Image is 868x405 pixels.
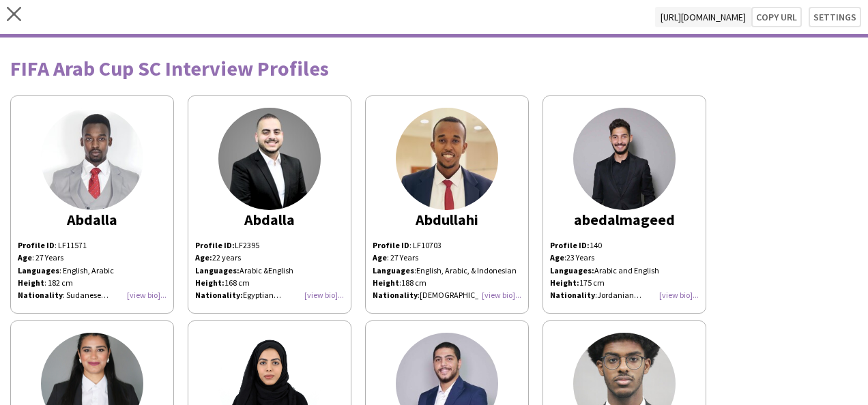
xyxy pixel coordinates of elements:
[396,108,498,210] img: thumb-65845cc11e641.jpeg
[18,290,63,300] b: Nationality
[550,290,597,300] span: :
[373,277,399,288] b: Height
[550,239,699,252] p: 140
[550,277,579,288] strong: Height:
[195,290,243,300] b: Nationality:
[373,265,521,289] p: English, Arabic, & Indonesian 188 cm
[573,108,676,210] img: thumb-33faf9b0-b7e5-4a64-b199-3db2782ea2c5.png
[18,265,59,275] strong: Languages
[373,240,409,250] b: Profile ID
[195,239,344,301] div: LF2395
[373,277,401,288] span: :
[550,265,699,302] p: Arabic and English 175 cm
[18,239,167,289] p: : LF11571 : English, Arabic : 182 cm
[373,213,521,226] div: Abdullahi
[373,252,521,264] p: : 27 Years
[18,213,167,226] div: Abdalla
[218,108,321,210] img: thumb-6620e5d822dac.jpeg
[373,290,420,300] span: :
[195,252,212,262] b: Age:
[655,7,751,27] span: [URL][DOMAIN_NAME]
[195,240,235,250] b: Profile ID:
[63,290,108,300] span: : Sudanese
[550,213,699,226] div: abedalmageed
[373,290,418,300] b: Nationality
[195,277,225,288] b: Height:
[195,252,344,264] div: 22 years
[751,7,802,27] button: Copy url
[195,213,344,226] div: Abdalla
[809,7,861,27] button: Settings
[550,252,564,262] b: Age
[41,108,143,210] img: thumb-66c48272d5ea5.jpeg
[373,240,442,250] span: : LF10703
[195,289,344,301] div: Egyptian
[597,290,641,300] span: Jordanian
[373,265,414,275] b: Languages
[373,265,416,275] span: :
[420,290,501,300] span: [DEMOGRAPHIC_DATA]
[550,252,566,262] span: :
[195,265,240,275] b: Languages:
[550,265,594,275] strong: Languages:
[195,265,344,277] div: Arabic &English
[550,240,590,250] strong: Profile ID:
[373,252,387,262] b: Age
[32,252,63,262] span: : 27 Years
[225,277,250,288] span: 168 cm
[18,240,55,250] strong: Profile ID
[18,277,44,288] strong: Height
[18,252,32,262] b: Age
[10,58,858,78] div: FIFA Arab Cup SC Interview Profiles
[566,252,594,262] span: 23 Years
[550,290,595,300] b: Nationality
